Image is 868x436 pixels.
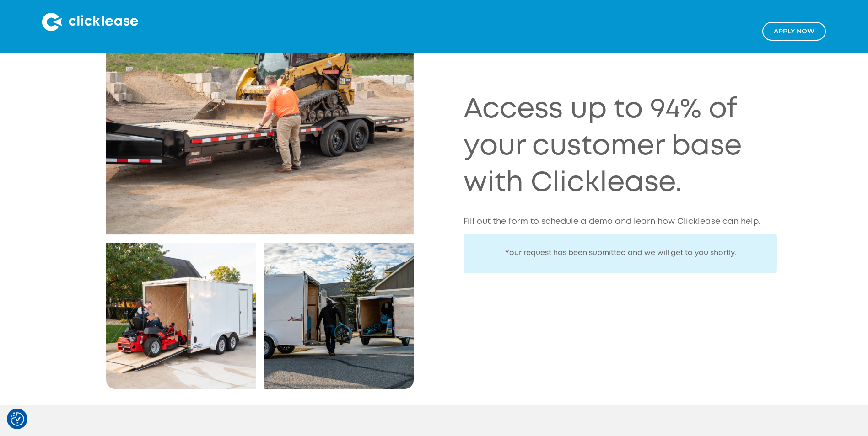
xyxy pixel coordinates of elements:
img: Clicklease logo [42,13,138,31]
p: Fill out the form to schedule a demo and learn how Clicklease can help. [464,215,761,229]
img: Revisit consent button [11,412,24,426]
div: Novae MFG Form success [464,234,777,273]
button: Consent Preferences [11,412,24,426]
div: Your request has been submitted and we will get to you shortly. [478,248,762,258]
h2: Access up to 94% of your customer base with Clicklease. [464,92,749,202]
a: Apply NOw [762,22,826,41]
